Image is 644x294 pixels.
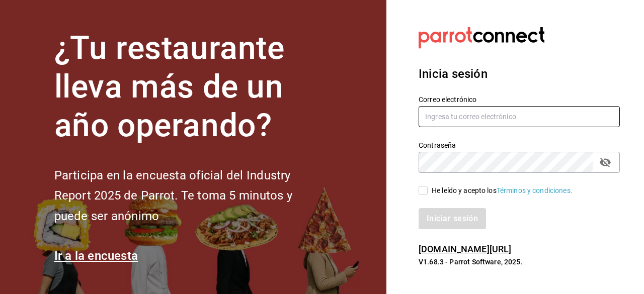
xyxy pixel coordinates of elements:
a: Ir a la encuesta [54,249,138,263]
a: Términos y condiciones. [497,186,573,194]
label: Correo electrónico [419,96,620,103]
label: Contraseña [419,142,620,149]
h2: Participa en la encuesta oficial del Industry Report 2025 de Parrot. Te toma 5 minutos y puede se... [54,165,326,227]
p: V1.68.3 - Parrot Software, 2025. [419,257,620,267]
button: passwordField [597,154,614,171]
h1: ¿Tu restaurante lleva más de un año operando? [54,29,326,145]
input: Ingresa tu correo electrónico [419,106,620,127]
a: [DOMAIN_NAME][URL] [419,244,511,254]
h3: Inicia sesión [419,65,620,83]
div: He leído y acepto los [432,185,573,196]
